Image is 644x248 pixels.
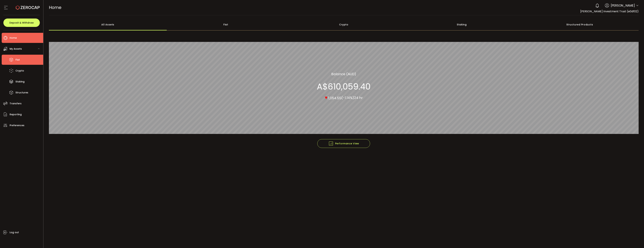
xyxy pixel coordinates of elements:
span: Log out [10,230,19,235]
span: Deposit & Withdraw [9,22,34,24]
div: All Assets [49,19,167,30]
span: Crypto [15,68,24,73]
span: [PERSON_NAME] [611,3,635,8]
section: A$610,059.40 [317,81,371,92]
span: Fiat [15,57,20,62]
div: Staking [403,19,521,30]
span: 7,054.55 [327,96,341,100]
span: Transfers [10,101,22,106]
button: Performance View [317,139,370,148]
span: Structures [15,90,28,95]
span: My Assets [10,46,22,51]
div: Crypto [285,19,403,30]
span: Home [49,5,61,10]
section: Balance (AUD) [331,71,356,76]
div: Fiat [167,19,285,30]
button: Deposit & Withdraw [3,19,40,27]
span: Staking [15,79,25,84]
span: Performance View [328,141,359,146]
span: [PERSON_NAME] Investment Trust (e0df02) [580,9,639,13]
span: 24 hr [354,95,363,100]
span: Preferences [10,123,24,128]
span: (-1.14%) [341,95,354,100]
span: Home [10,36,17,40]
iframe: Chat Widget [569,113,644,248]
div: Structured Products [521,19,639,30]
span: Reporting [10,112,22,117]
span: ▾ [325,94,327,101]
